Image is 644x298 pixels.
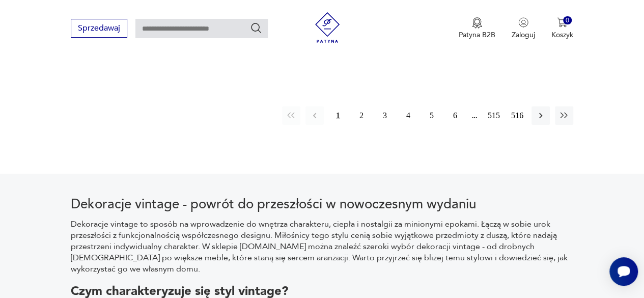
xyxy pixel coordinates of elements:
button: 5 [423,106,441,125]
p: Zaloguj [512,30,535,40]
button: 516 [508,106,526,125]
p: Patyna B2B [459,30,495,40]
h2: Czym charakteryzuje się styl vintage? [71,286,573,297]
button: Zaloguj [512,17,535,40]
button: Patyna B2B [459,17,495,40]
button: 6 [446,106,464,125]
iframe: Smartsupp widget button [609,257,638,286]
img: Ikonka użytkownika [518,17,528,28]
button: 3 [376,106,394,125]
img: Patyna - sklep z meblami i dekoracjami vintage [312,12,343,43]
a: Ikona medaluPatyna B2B [459,17,495,40]
h2: Dekoracje vintage - powrót do przeszłości w nowoczesnym wydaniu [71,198,573,210]
button: Szukaj [250,22,262,34]
button: 515 [485,106,503,125]
button: 4 [399,106,417,125]
button: 1 [329,106,347,125]
img: Ikona koszyka [557,17,567,28]
div: 0 [563,16,572,25]
a: Sprzedawaj [71,25,127,33]
p: Koszyk [551,30,573,40]
img: Ikona medalu [472,17,482,29]
button: 0Koszyk [551,17,573,40]
p: Dekoracje vintage to sposób na wprowadzenie do wnętrza charakteru, ciepła i nostalgii za minionym... [71,219,573,275]
button: 2 [352,106,371,125]
button: Sprzedawaj [71,19,127,38]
